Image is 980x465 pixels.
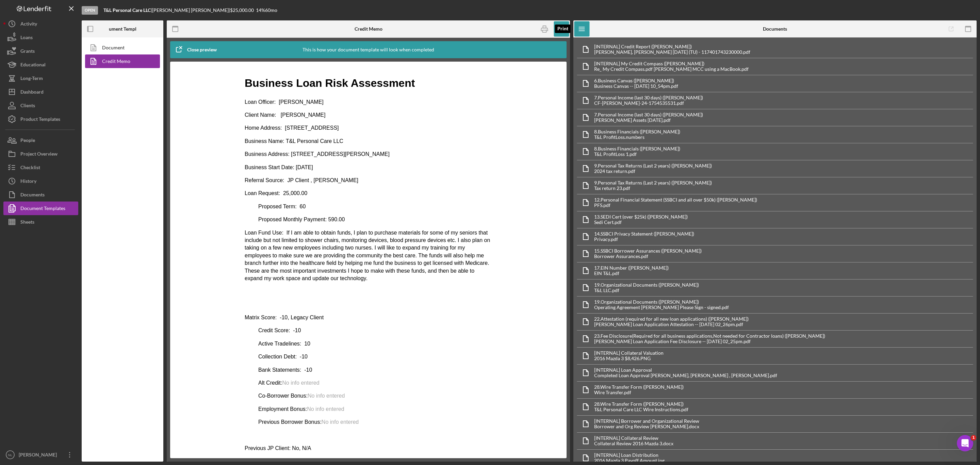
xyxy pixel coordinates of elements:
div: 17. EIN Number ([PERSON_NAME]) [594,265,669,271]
div: EIN T&L.pdf [594,271,669,276]
div: Sheets [20,215,34,230]
a: People [3,133,78,147]
button: Grants [3,44,78,58]
div: People [20,133,35,149]
div: Document Templates [20,202,65,217]
span: No info entered [68,324,105,330]
div: T&L Personal Care LLC Wire Instructions.pdf [594,407,688,412]
span: 1 [971,435,976,440]
div: Operating Agreement [PERSON_NAME] Please Sign - signed.pdf [594,305,729,310]
div: 60 mo [265,7,277,13]
a: Documents [3,188,78,202]
p: Business Address: [STREET_ADDRESS][PERSON_NAME] [5,82,253,90]
div: [INTERNAL] Collateral Valuation [594,350,664,356]
div: 8. Business Financials ([PERSON_NAME]) [594,146,680,151]
p: Previous Borrower Bonus: [5,350,253,357]
div: 9. Personal Tax Returns (Last 2 years) ([PERSON_NAME]) [594,180,712,186]
div: 12. Personal Financial Statement (SSBCI and all over $50k) ([PERSON_NAME]) [594,197,757,203]
div: 8. Business Financials ([PERSON_NAME]) [594,129,680,134]
div: 19. Organizational Documents ([PERSON_NAME]) [594,299,729,305]
p: Referral Source: JP Client , [PERSON_NAME] [5,108,253,116]
p: Matrix Score: -10, Legacy Client [5,245,253,253]
div: Documents [20,188,45,203]
text: NL [8,453,13,457]
iframe: Intercom live chat [957,435,973,451]
p: Active Tradelines: 10 [5,272,253,279]
span: No info entered [82,351,119,356]
div: Loans [20,31,33,46]
span: No info entered [68,338,105,343]
h1: Business Loan Risk Assessment [5,7,253,22]
div: Business Canvas -- [DATE] 10_54pm.pdf [594,83,678,89]
p: Co-Borrower Bonus: [5,324,253,331]
div: This is how your document template will look when completed [303,41,434,58]
div: [INTERNAL] My Credit Compass ([PERSON_NAME]) [594,61,749,66]
span: No info entered [43,311,80,317]
p: Credit Score: -10 [5,258,253,266]
div: Privacy.pdf [594,237,694,242]
div: [PERSON_NAME] [17,448,61,463]
div: [PERSON_NAME] Loan Application Fee Disclosure -- [DATE] 02_25pm.pdf [594,339,825,344]
button: History [3,174,78,188]
div: Borrower and Org Review [PERSON_NAME].docx [594,424,699,429]
div: Checklist [20,161,40,176]
div: 9. Personal Tax Returns (Last 2 years) ([PERSON_NAME]) [594,163,712,169]
div: Educational [20,58,46,73]
div: Wire Transfer.pdf [594,390,684,395]
div: Project Overview [20,147,58,162]
a: Educational [3,58,78,71]
div: [INTERNAL] Collateral Review [594,435,673,441]
p: Business Start Date: [DATE] [5,95,253,103]
button: Product Templates [3,112,78,126]
div: 14. SSBCI Privacy Statement ([PERSON_NAME]) [594,231,694,237]
a: Checklist [3,161,78,174]
div: 14 % [256,7,265,13]
div: 13. SEDI Cert (over $25k) ([PERSON_NAME]) [594,214,688,220]
button: Document Templates [3,202,78,215]
button: Dashboard [3,85,78,99]
div: [INTERNAL] Loan Approval [594,367,777,373]
a: Project Overview [3,147,78,161]
iframe: Rich Text Area [239,68,498,451]
div: T&L ProfitLoss.numbers [594,134,680,140]
p: Employment Bonus: [5,337,253,344]
div: [PERSON_NAME] Assets [DATE].pdf [594,117,703,123]
div: [PERSON_NAME], [PERSON_NAME] [DATE] (TU) - 117401743230000.pdf [594,49,750,55]
p: Proposed Term: 60 [5,134,253,142]
div: History [20,174,36,190]
a: Credit Memo [85,54,157,68]
button: Sheets [3,215,78,229]
div: Re_ My Credit Compass.pdf [PERSON_NAME] MCC using a MacBook.pdf [594,66,749,72]
div: Long-Term [20,71,43,87]
button: Activity [3,17,78,31]
p: Collection Debt: -10 [5,285,253,292]
div: 7. Personal Income (last 30 days) ([PERSON_NAME]) [594,112,703,117]
p: Alt Credit: [5,311,253,318]
div: 2016 Mazda 3 Payoff Amount.jpg [594,458,665,463]
div: CF-[PERSON_NAME]-24-1754535531.pdf [594,100,703,106]
button: Loans [3,31,78,44]
p: Loan Request: 25,000.00 [5,121,253,129]
div: 19. Organizational Documents ([PERSON_NAME]) [594,282,699,288]
button: Long-Term [3,71,78,85]
div: 2016 Mazda 3 $8,426.PNG [594,356,664,361]
div: Collateral Review 2016 Mazda 3.docx [594,441,673,446]
div: [INTERNAL] Loan Distribution [594,452,665,458]
div: [INTERNAL] Credit Report ([PERSON_NAME]) [594,44,750,49]
div: Clients [20,99,35,114]
button: NL[PERSON_NAME] [3,448,78,462]
a: Document [85,41,157,54]
div: [PERSON_NAME] Loan Application Attestation -- [DATE] 02_26pm.pdf [594,322,749,327]
p: Proposed Monthly Payment: 590.00 [5,147,253,155]
p: Previous JP Client: No, N/A [5,376,253,384]
b: T&L Personal Care LLC [103,7,151,13]
div: 2024 tax return.pdf [594,169,712,174]
div: 6. Business Canvas ([PERSON_NAME]) [594,78,678,83]
p: Home Address: [STREET_ADDRESS] [5,56,253,63]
